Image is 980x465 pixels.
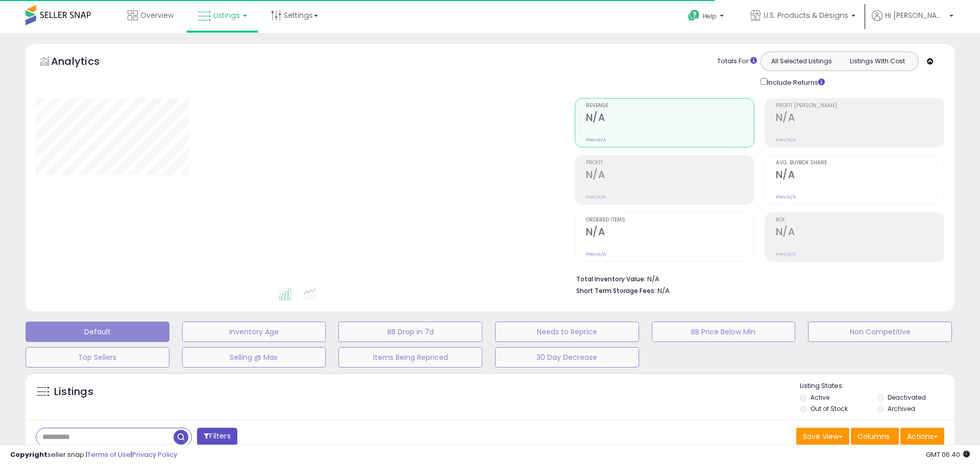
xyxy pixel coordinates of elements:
button: Needs to Reprice [495,322,639,342]
small: Prev: N/A [776,137,796,143]
span: Overview [140,10,174,20]
strong: Copyright [10,450,47,459]
h5: Analytics [51,54,119,71]
span: U.S. Products & Designs [764,10,848,20]
span: Help [703,12,717,20]
b: Total Inventory Value: [576,275,646,283]
small: Prev: N/A [776,194,796,200]
button: Default [26,322,169,342]
div: seller snap | | [10,450,177,460]
li: N/A [576,272,937,284]
a: Hi [PERSON_NAME] [872,10,953,33]
button: Inventory Age [182,322,326,342]
h2: N/A [586,169,754,183]
span: Hi [PERSON_NAME] [885,10,946,20]
span: Listings [213,10,240,20]
span: Profit [PERSON_NAME] [776,103,944,109]
b: Short Term Storage Fees: [576,286,656,295]
small: Prev: N/A [586,251,606,257]
h2: N/A [776,226,944,240]
button: 30 Day Decrease [495,347,639,368]
button: BB Price Below Min [652,322,796,342]
button: Listings With Cost [839,55,915,68]
span: ROI [776,217,944,223]
i: Get Help [688,9,700,22]
button: BB Drop in 7d [338,322,482,342]
button: Non Competitive [808,322,952,342]
h2: N/A [586,226,754,240]
span: Profit [586,160,754,166]
button: All Selected Listings [764,55,840,68]
span: Avg. Buybox Share [776,160,944,166]
small: Prev: N/A [776,251,796,257]
h2: N/A [586,112,754,126]
span: Revenue [586,103,754,109]
h2: N/A [776,169,944,183]
div: Totals For [717,57,757,66]
span: N/A [657,286,670,296]
h2: N/A [776,112,944,126]
button: Top Sellers [26,347,169,368]
a: Help [680,2,734,33]
div: Include Returns [753,76,837,88]
button: Items Being Repriced [338,347,482,368]
button: Selling @ Max [182,347,326,368]
small: Prev: N/A [586,137,606,143]
small: Prev: N/A [586,194,606,200]
span: Ordered Items [586,217,754,223]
